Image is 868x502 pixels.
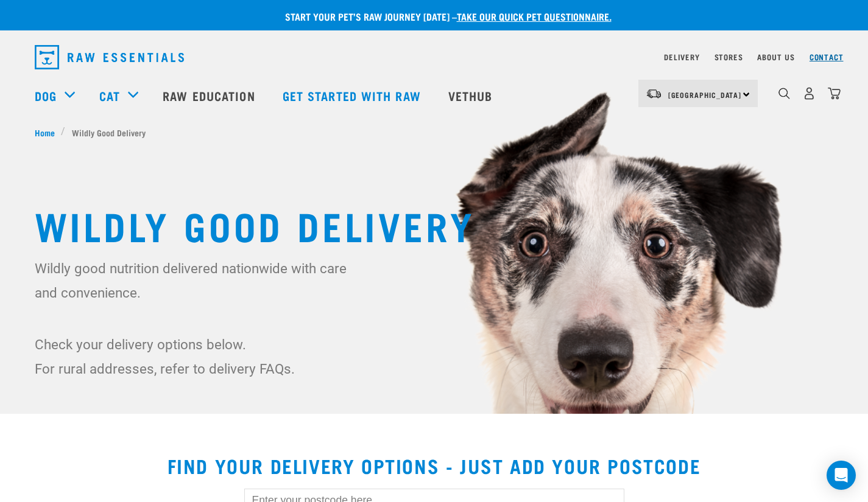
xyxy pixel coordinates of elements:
div: Open Intercom Messenger [827,461,856,490]
a: Home [35,126,62,139]
a: Get started with Raw [270,71,436,120]
h1: Wildly Good Delivery [35,203,834,246]
img: user.png [803,87,816,100]
p: Wildly good nutrition delivered nationwide with care and convenience. [35,256,355,305]
p: Check your delivery options below. For rural addresses, refer to delivery FAQs. [35,332,355,381]
h2: Find your delivery options - just add your postcode [15,455,853,476]
nav: breadcrumbs [35,126,834,139]
span: Home [35,126,55,139]
a: take our quick pet questionnaire. [457,13,612,19]
img: van-moving.png [646,88,662,99]
a: Vethub [436,71,508,120]
nav: dropdown navigation [25,40,844,74]
span: [GEOGRAPHIC_DATA] [668,92,742,97]
a: Dog [35,86,57,105]
img: home-icon-1@2x.png [778,88,790,99]
a: Cat [99,86,120,105]
img: Raw Essentials Logo [35,45,184,69]
a: Delivery [664,55,699,59]
a: Contact [810,55,844,59]
a: Raw Education [150,71,270,120]
img: home-icon@2x.png [828,87,841,100]
a: About Us [757,55,794,59]
a: Stores [715,55,743,59]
